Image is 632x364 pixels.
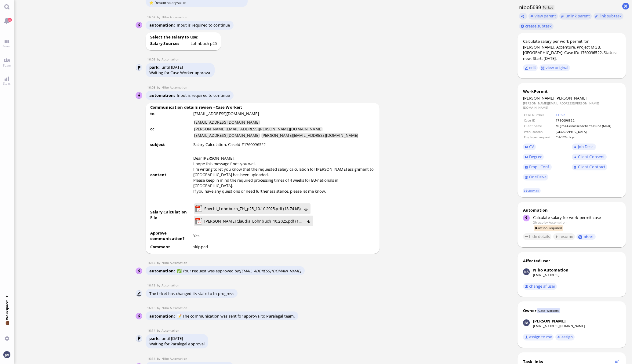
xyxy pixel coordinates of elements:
span: by [157,57,162,61]
span: 📝 The communication was sent for approval to Paralegal team. [177,313,295,319]
p: Please keep in mind the required processing times of 4 weeks for EU-nationals in [GEOGRAPHIC_DATA]. [5,55,222,61]
td: content [150,150,193,202]
span: Action Required [534,225,563,231]
button: resume [553,233,575,240]
li: [EMAIL_ADDRESS][DOMAIN_NAME] [194,120,260,125]
span: by [157,283,162,287]
img: Automation [136,335,143,342]
img: You [3,351,10,358]
button: create subtask [519,23,554,30]
li: [PERSON_NAME][EMAIL_ADDRESS][PERSON_NAME][DOMAIN_NAME] [194,127,322,132]
a: Degree [523,154,544,160]
span: 16:14 [147,356,157,361]
span: until [162,64,170,70]
td: cc [150,119,193,141]
button: edit [523,64,538,71]
span: 16:13 [147,283,157,287]
span: automation@bluelakelegal.com [162,57,179,61]
span: 16:13 [147,260,157,265]
a: Empl. Conf. [523,164,552,170]
span: park [149,336,162,341]
span: by [157,260,162,265]
span: Board [1,44,13,48]
div: Automation [523,207,620,213]
b: Select the salary to use: [149,33,200,41]
span: [DATE] [171,64,183,70]
span: [PERSON_NAME] Claudia_Lohnbuch_10.2025.pdf (103.11 kB) [204,218,303,224]
li: [EMAIL_ADDRESS][DOMAIN_NAME] [194,133,260,138]
runbook-parameter-view: [EMAIL_ADDRESS][DOMAIN_NAME] [193,111,259,116]
span: Yes [193,233,199,238]
td: CH-120 days [555,135,620,140]
td: 1760096522 [555,118,620,123]
button: abort [576,234,596,240]
div: Calculate salary per work permit for [PERSON_NAME], Accenture, Project MGB, [GEOGRAPHIC_DATA]. Ca... [523,38,620,61]
img: Nibo Automation [136,313,143,320]
p: I hope this message finds you well. I'm writing to let you know that the requested salary calcula... [5,30,222,50]
td: Client name [524,123,555,128]
span: Stats [2,81,12,86]
a: Job Desc. [572,144,596,150]
span: by [544,220,548,224]
span: 16:03 [147,85,157,89]
a: [EMAIL_ADDRESS][DOMAIN_NAME] [533,324,585,328]
button: view parent [528,13,558,20]
span: Input is required to continue [177,22,230,28]
p: I hope this message finds you well. I'm writing to let you know that the requested salary calcula... [193,161,375,177]
span: link subtask [600,13,622,19]
p: Please keep in mind the required processing times of 4 weeks for EU-nationals in [GEOGRAPHIC_DATA]. [193,177,375,188]
p: If you have any questions or need further assistance, please let me know. [193,188,375,194]
span: by [157,328,162,333]
div: Waiting for Case Worker approval [149,70,211,75]
span: automation@bluelakelegal.com [162,283,179,287]
span: The ticket has changed its state to In progress [149,291,234,296]
button: Show flow diagram [615,359,619,363]
img: Nibo Automation [523,268,530,275]
dd: [PERSON_NAME][EMAIL_ADDRESS][PERSON_NAME][DOMAIN_NAME] [523,101,620,110]
span: 💼 Workspace: IT [5,320,9,334]
img: Nibo Automation [136,92,143,99]
lob-view: SPECHT Claudia_Lohnbuch_10.2025.pdf (103.11 kB) [195,217,312,225]
span: CV [529,144,534,149]
span: automation [149,313,177,319]
td: to [150,111,193,118]
button: assign to me [523,334,554,340]
div: WorkPermit [523,89,620,94]
span: automation@nibo.ai [162,260,187,265]
td: Migros-Genossenschafts-Bund (MGB) [555,123,620,128]
span: [DATE] [171,336,183,341]
span: 2h ago [533,220,543,224]
button: Copy ticket nibo5699 link to clipboard [519,13,527,20]
p: Dear [PERSON_NAME], [5,19,222,26]
td: Salary Sources [150,40,190,48]
div: Calculate salary for work permit case [533,215,620,220]
img: Nibo Automation [136,22,143,29]
span: ✅ Your request was approved by: [177,268,302,274]
td: Case ID [524,118,555,123]
runbook-parameter-view: Salary Calculation. CaseId #1760096522 [193,142,266,147]
span: Input is required to continue [177,93,230,98]
div: [PERSON_NAME] [533,318,565,324]
td: subject [150,141,193,149]
span: automation [149,93,177,98]
span: Client Consent [578,154,605,159]
span: until [162,336,170,341]
span: park [149,64,162,70]
div: undefined [191,41,217,46]
span: [PERSON_NAME] [555,95,587,101]
button: unlink parent [559,13,592,20]
td: Approve communication? [150,230,193,243]
span: automation@bluelakelegal.com [162,328,179,333]
button: Download Specht_Lohnbuch_ZH_p25_10.10.2025.pdf [304,207,308,211]
span: automation@bluelakelegal.com [549,220,566,224]
span: Degree [529,154,542,159]
span: automation [149,268,177,274]
img: Fabienne Arslan [523,319,530,326]
span: 45 [8,18,12,22]
p: Dear [PERSON_NAME], [193,155,375,161]
span: automation [149,22,177,28]
td: Salary Calculation File [150,202,193,229]
a: view all [523,188,540,193]
img: Nibo Automation [136,268,143,275]
button: view original [539,64,570,71]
